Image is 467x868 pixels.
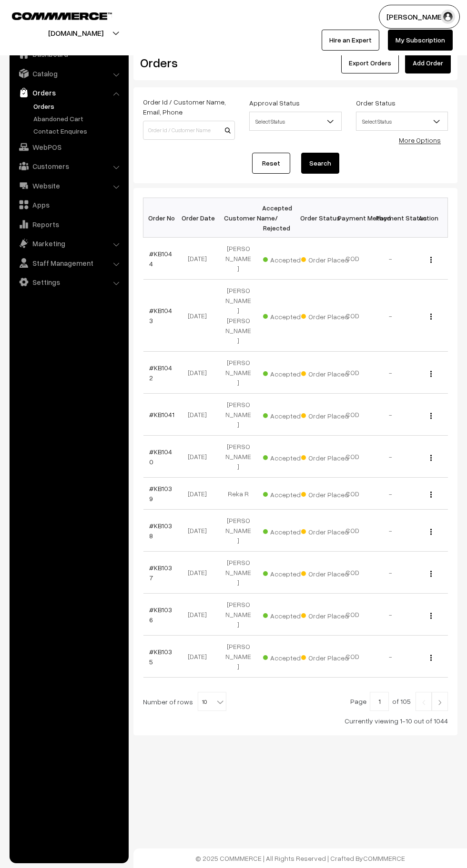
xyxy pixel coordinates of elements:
[430,655,432,661] img: Menu
[219,198,257,238] th: Customer Name
[334,478,372,510] td: COD
[334,436,372,478] td: COD
[219,636,257,678] td: [PERSON_NAME]
[181,198,219,238] th: Order Date
[12,273,125,291] a: Settings
[263,524,311,537] span: Accepted
[149,306,172,324] a: #KB1043
[334,394,372,436] td: COD
[430,413,432,419] img: Menu
[12,216,125,233] a: Reports
[257,198,295,238] th: Accepted / Rejected
[441,10,455,24] img: user
[263,608,311,621] span: Accepted
[301,566,349,579] span: Order Placed
[133,848,467,868] footer: © 2025 COMMMERCE | All Rights Reserved | Crafted By
[301,524,349,537] span: Order Placed
[301,153,339,174] button: Search
[219,436,257,478] td: [PERSON_NAME]
[181,238,219,280] td: [DATE]
[392,697,411,705] span: of 105
[419,700,428,705] img: Left
[301,487,349,500] span: Order Placed
[430,371,432,377] img: Menu
[12,177,125,194] a: Website
[372,510,410,552] td: -
[12,12,112,20] img: COMMMERCE
[31,114,125,124] a: Abandoned Cart
[301,450,349,463] span: Order Placed
[219,510,257,552] td: [PERSON_NAME]
[295,198,334,238] th: Order Status
[430,314,432,320] img: Menu
[430,492,432,498] img: Menu
[430,571,432,577] img: Menu
[12,10,95,21] a: COMMMERCE
[301,650,349,663] span: Order Placed
[12,235,125,252] a: Marketing
[372,238,410,280] td: -
[181,478,219,510] td: [DATE]
[372,352,410,394] td: -
[219,238,257,280] td: [PERSON_NAME]
[149,250,172,268] a: #KB1044
[149,410,174,418] a: #KB1041
[181,552,219,594] td: [DATE]
[263,566,311,579] span: Accepted
[388,30,453,51] a: My Subscription
[334,636,372,678] td: COD
[372,436,410,478] td: -
[301,608,349,621] span: Order Placed
[356,112,448,131] span: Select Status
[372,198,410,238] th: Payment Status
[149,484,172,502] a: #KB1039
[334,552,372,594] td: COD
[263,309,311,322] span: Accepted
[143,97,235,117] label: Order Id / Customer Name, Email, Phone
[219,394,257,436] td: [PERSON_NAME]
[263,487,311,500] span: Accepted
[15,21,137,45] button: [DOMAIN_NAME]
[334,238,372,280] td: COD
[143,716,448,726] div: Currently viewing 1-10 out of 1044
[143,121,235,140] input: Order Id / Customer Name / Customer Email / Customer Phone
[430,613,432,619] img: Menu
[372,594,410,636] td: -
[263,252,311,265] span: Accepted
[181,280,219,352] td: [DATE]
[181,394,219,436] td: [DATE]
[410,198,448,238] th: Action
[399,136,441,144] a: More Options
[334,280,372,352] td: COD
[12,138,125,156] a: WebPOS
[436,700,444,705] img: Right
[334,352,372,394] td: COD
[263,366,311,379] span: Accepted
[334,510,372,552] td: COD
[219,352,257,394] td: [PERSON_NAME]
[219,280,257,352] td: [PERSON_NAME] [PERSON_NAME]
[12,157,125,175] a: Customers
[12,84,125,101] a: Orders
[263,650,311,663] span: Accepted
[181,436,219,478] td: [DATE]
[143,697,193,707] span: Number of rows
[363,854,405,862] a: COMMMERCE
[301,408,349,421] span: Order Placed
[149,364,172,382] a: #KB1042
[405,52,451,73] a: Add Order
[219,594,257,636] td: [PERSON_NAME]
[430,455,432,461] img: Menu
[334,198,372,238] th: Payment Method
[372,280,410,352] td: -
[322,30,379,51] a: Hire an Expert
[12,65,125,82] a: Catalog
[301,366,349,379] span: Order Placed
[181,510,219,552] td: [DATE]
[149,448,172,466] a: #KB1040
[31,101,125,111] a: Orders
[149,606,172,624] a: #KB1036
[181,594,219,636] td: [DATE]
[430,257,432,263] img: Menu
[198,692,226,711] span: 10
